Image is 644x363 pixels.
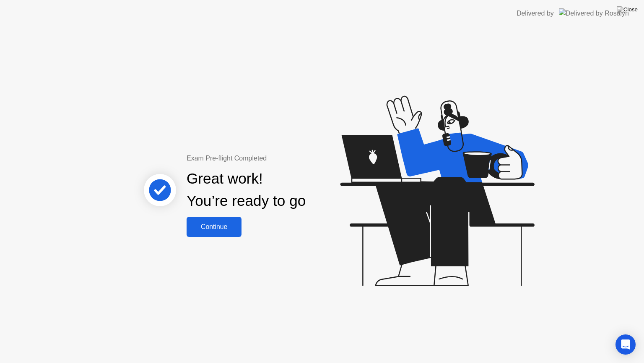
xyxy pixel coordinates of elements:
[189,223,239,231] div: Continue
[187,168,306,212] div: Great work! You’re ready to go
[517,8,554,18] div: Delivered by
[615,334,636,355] div: Open Intercom Messenger
[187,153,360,163] div: Exam Pre-flight Completed
[617,6,638,13] img: Close
[559,8,629,18] img: Delivered by Rosalyn
[187,217,241,237] button: Continue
